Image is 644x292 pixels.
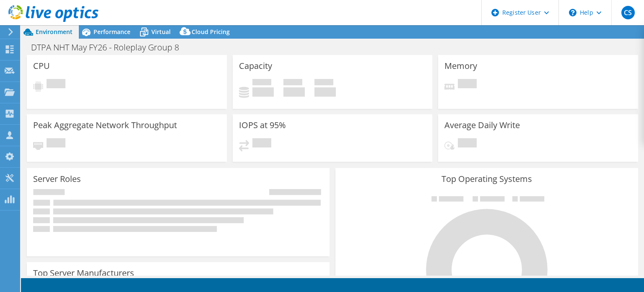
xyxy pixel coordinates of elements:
span: Pending [47,138,65,150]
span: CS [621,6,635,19]
span: Total [314,79,333,87]
h1: DTPA NHT May FY26 - Roleplay Group 8 [27,43,192,52]
h3: Memory [444,61,477,71]
span: Performance [93,28,130,36]
span: Pending [458,138,477,150]
h4: 0 GiB [252,87,274,97]
span: Virtual [151,28,171,36]
h4: 0 GiB [314,87,336,97]
h3: IOPS at 95% [239,121,286,130]
h3: Server Roles [33,174,81,184]
h3: Top Operating Systems [342,174,632,184]
h3: CPU [33,61,50,71]
h4: 0 GiB [283,87,305,97]
h3: Peak Aggregate Network Throughput [33,121,177,130]
h3: Capacity [239,61,272,71]
h3: Top Server Manufacturers [33,268,134,278]
h3: Average Daily Write [444,121,520,130]
svg: \n [569,9,576,16]
span: Used [252,79,271,87]
span: Cloud Pricing [192,28,230,36]
span: Free [283,79,302,87]
span: Environment [36,28,73,36]
span: Pending [252,138,271,150]
span: Pending [47,79,65,90]
span: Pending [458,79,477,90]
